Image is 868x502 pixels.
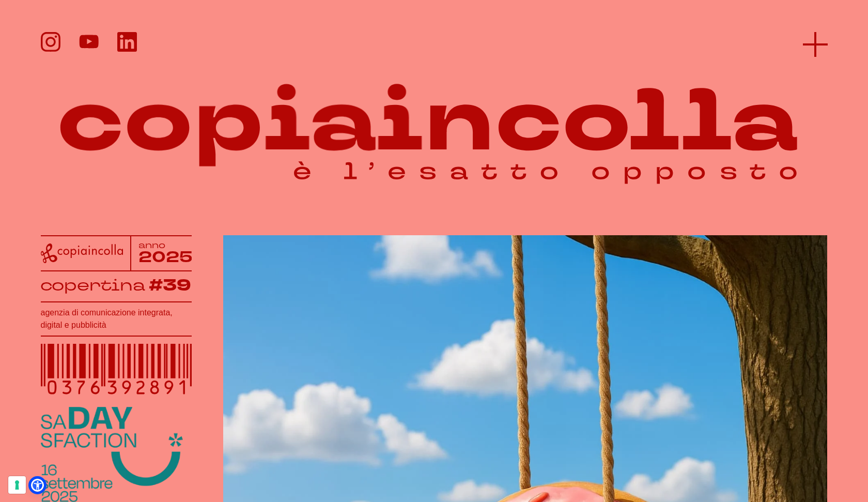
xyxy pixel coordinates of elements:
[138,239,165,251] tspan: anno
[148,275,191,297] tspan: #39
[8,476,26,494] button: Le tue preferenze relative al consenso per le tecnologie di tracciamento
[40,275,145,295] tspan: copertina
[138,247,192,268] tspan: 2025
[31,479,44,492] a: Open Accessibility Menu
[41,307,192,331] h1: agenzia di comunicazione integrata, digital e pubblicità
